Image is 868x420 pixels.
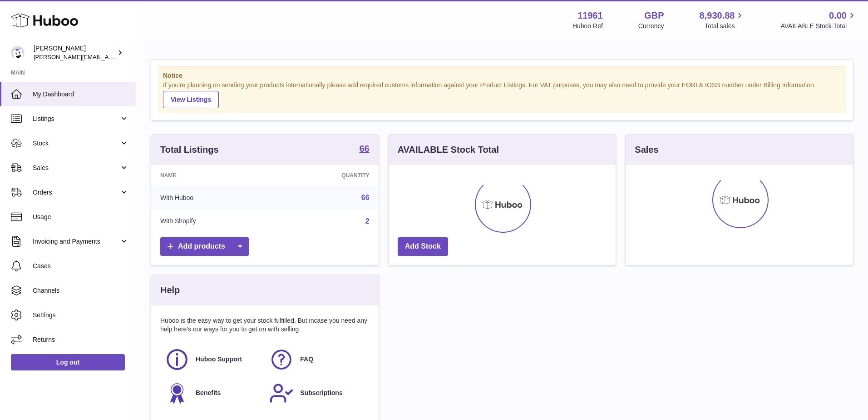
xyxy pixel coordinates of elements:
th: Quantity [274,165,379,186]
a: 2 [365,217,370,225]
div: [PERSON_NAME] [34,44,115,61]
span: 8,930.88 [700,10,735,22]
td: With Huboo [151,186,274,210]
img: raghav@transformative.in [11,46,25,60]
span: Cases [33,262,129,270]
strong: GBP [644,10,664,22]
h3: Help [160,284,180,296]
strong: 11961 [577,10,603,22]
span: Huboo Support [196,355,242,364]
span: Stock [33,139,119,148]
a: Benefits [165,381,260,405]
span: Settings [33,311,129,320]
a: Add Stock [398,237,448,256]
th: Name [151,165,274,186]
a: 66 [359,144,369,155]
span: Listings [33,115,119,123]
span: Invoicing and Payments [33,237,119,246]
h3: Sales [635,144,658,156]
span: Channels [33,286,129,295]
h3: AVAILABLE Stock Total [398,144,499,156]
span: Sales [33,164,119,172]
strong: 66 [359,144,369,153]
a: FAQ [269,347,365,372]
a: 0.00 AVAILABLE Stock Total [780,10,857,30]
span: Returns [33,335,129,344]
a: 66 [361,194,370,201]
h3: Total Listings [160,144,219,156]
div: If you're planning on sending your products internationally please add required customs informati... [163,81,841,108]
a: Add products [160,237,249,256]
span: Subscriptions [300,389,342,397]
span: FAQ [300,355,313,364]
span: Total sales [705,22,745,30]
p: Huboo is the easy way to get your stock fulfilled. But incase you need any help here's our ways f... [160,316,370,334]
a: 8,930.88 Total sales [700,10,745,30]
span: 0.00 [829,10,847,22]
span: Benefits [196,389,221,397]
a: View Listings [163,91,219,108]
div: Huboo Ref [572,22,603,30]
a: Subscriptions [269,381,365,405]
td: With Shopify [151,210,274,233]
span: [PERSON_NAME][EMAIL_ADDRESS][DOMAIN_NAME] [34,53,182,60]
a: Huboo Support [165,347,260,372]
div: Currency [638,22,664,30]
span: My Dashboard [33,90,129,99]
strong: Notice [163,71,841,80]
span: Orders [33,188,119,197]
span: AVAILABLE Stock Total [780,22,857,30]
a: Log out [11,354,125,370]
span: Usage [33,213,129,221]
